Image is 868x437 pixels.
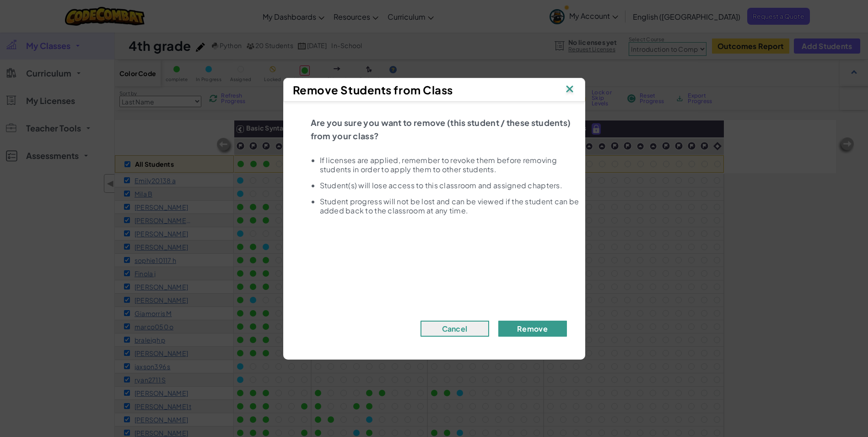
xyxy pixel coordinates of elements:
button: Cancel [421,321,489,337]
span: Remove Students from Class [293,83,453,97]
img: IconClose.svg [564,83,576,97]
button: Remove [498,321,567,337]
li: Student(s) will lose access to this classroom and assigned chapters. [320,181,581,190]
li: Student progress will not be lost and can be viewed if the student can be added back to the class... [320,197,581,215]
li: If licenses are applied, remember to revoke them before removing students in order to apply them ... [320,156,581,174]
span: Are you sure you want to remove (this student / these students) from your class? [311,117,571,141]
